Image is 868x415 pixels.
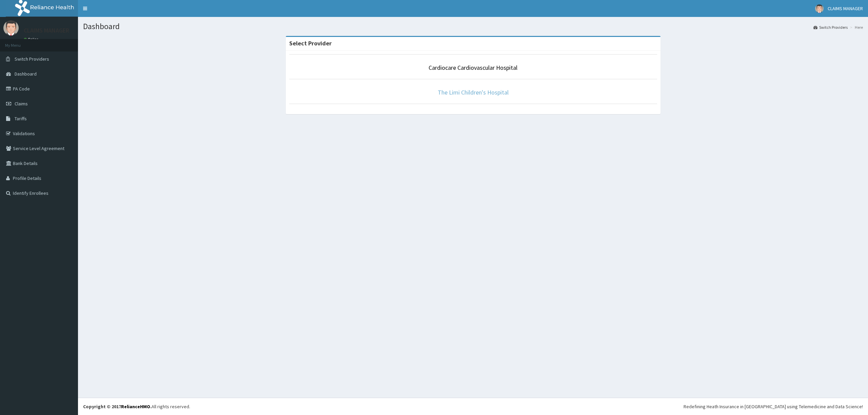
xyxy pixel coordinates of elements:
span: Tariffs [15,116,27,122]
span: Dashboard [15,71,37,77]
img: User Image [815,4,824,13]
span: Switch Providers [15,56,49,62]
div: Redefining Heath Insurance in [GEOGRAPHIC_DATA] using Telemedicine and Data Science! [684,403,863,410]
a: RelianceHMO [121,403,150,410]
strong: Select Provider [289,39,332,47]
img: User Image [3,20,19,36]
a: Online [24,37,40,42]
p: CLAIMS MANAGER [24,27,69,34]
a: Cardiocare Cardiovascular Hospital [429,64,517,71]
a: The Limi Children's Hospital [438,88,509,96]
span: Claims [15,101,28,107]
span: CLAIMS MANAGER [828,5,863,12]
footer: All rights reserved. [78,398,868,415]
li: Here [848,24,863,30]
strong: Copyright © 2017 . [83,403,152,410]
h1: Dashboard [83,22,863,31]
a: Switch Providers [813,24,848,30]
